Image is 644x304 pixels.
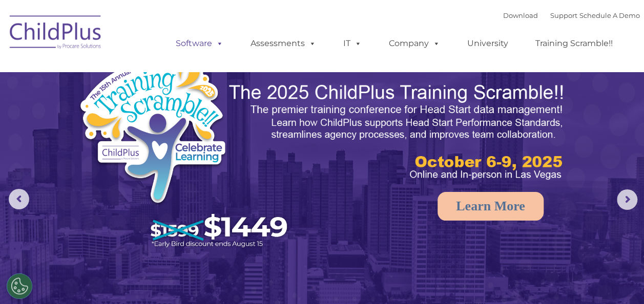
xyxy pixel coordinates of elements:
a: Company [379,33,450,54]
span: Last name [142,68,174,75]
a: Download [503,11,538,19]
a: IT [333,33,372,54]
a: Learn More [438,192,544,221]
a: University [457,33,518,54]
button: Cookies Settings [7,273,32,299]
a: Support [550,11,577,19]
a: Software [165,33,234,54]
a: Training Scramble!! [525,33,623,54]
a: Assessments [240,33,326,54]
font: | [503,11,640,19]
span: Phone number [142,110,186,117]
img: ChildPlus by Procare Solutions [5,8,107,59]
a: Schedule A Demo [579,11,640,19]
